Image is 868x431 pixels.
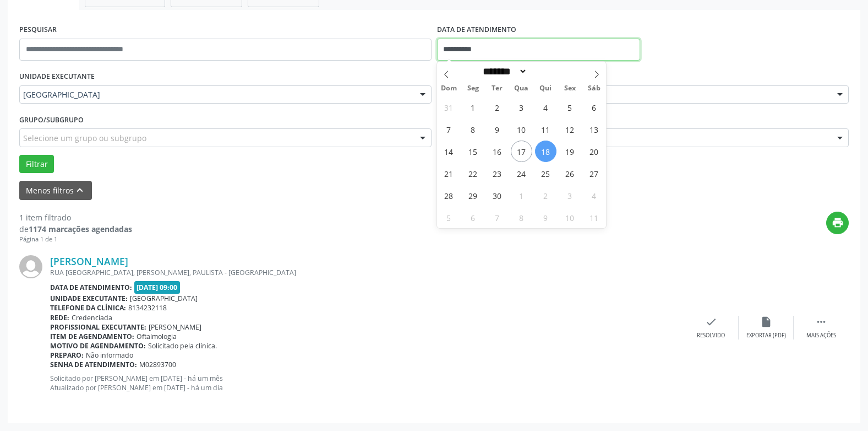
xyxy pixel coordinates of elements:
[19,111,84,128] label: Grupo/Subgrupo
[511,207,532,228] span: Outubro 8, 2025
[19,255,42,278] img: img
[50,374,684,392] p: Solicitado por [PERSON_NAME] em [DATE] - há um mês Atualizado por [PERSON_NAME] em [DATE] - há um...
[511,96,532,118] span: Setembro 3, 2025
[559,118,581,140] span: Setembro 12, 2025
[527,66,564,77] input: Year
[485,85,509,92] span: Ter
[19,223,132,235] div: de
[487,185,508,206] span: Setembro 30, 2025
[479,66,528,77] select: Month
[137,332,177,341] span: Oftalmologia
[438,185,460,206] span: Setembro 28, 2025
[535,118,556,140] span: Setembro 11, 2025
[437,85,461,92] span: Dom
[19,21,57,39] label: PESQUISAR
[19,212,132,223] div: 1 item filtrado
[50,303,126,313] b: Telefone da clínica:
[511,163,532,184] span: Setembro 24, 2025
[23,89,409,100] span: [GEOGRAPHIC_DATA]
[139,360,176,369] span: M02893700
[746,332,786,340] div: Exportar (PDF)
[50,294,128,303] b: Unidade executante:
[29,224,132,234] strong: 1174 marcações agendadas
[74,184,86,196] i: keyboard_arrow_up
[462,163,484,184] span: Setembro 22, 2025
[461,85,485,92] span: Seg
[134,281,181,294] span: [DATE] 09:00
[535,96,556,118] span: Setembro 4, 2025
[558,85,582,92] span: Sex
[806,332,836,340] div: Mais ações
[438,96,460,118] span: Agosto 31, 2025
[535,141,556,162] span: Setembro 18, 2025
[826,212,849,234] button: print
[583,141,605,162] span: Setembro 20, 2025
[511,185,532,206] span: Outubro 1, 2025
[487,118,508,140] span: Setembro 9, 2025
[50,255,128,267] a: [PERSON_NAME]
[535,185,556,206] span: Outubro 2, 2025
[437,21,516,39] label: DATA DE ATENDIMENTO
[19,235,132,244] div: Página 1 de 1
[50,283,132,292] b: Data de atendimento:
[697,332,725,340] div: Resolvido
[462,96,484,118] span: Setembro 1, 2025
[511,118,532,140] span: Setembro 10, 2025
[559,96,581,118] span: Setembro 5, 2025
[535,163,556,184] span: Setembro 25, 2025
[582,85,606,92] span: Sáb
[760,316,772,328] i: insert_drive_file
[583,185,605,206] span: Outubro 4, 2025
[50,351,84,360] b: Preparo:
[462,141,484,162] span: Setembro 15, 2025
[441,89,827,100] span: Todos os profissionais
[462,207,484,228] span: Outubro 6, 2025
[487,141,508,162] span: Setembro 16, 2025
[533,85,558,92] span: Qui
[487,96,508,118] span: Setembro 2, 2025
[487,163,508,184] span: Setembro 23, 2025
[559,185,581,206] span: Outubro 3, 2025
[583,96,605,118] span: Setembro 6, 2025
[583,163,605,184] span: Setembro 27, 2025
[50,332,134,341] b: Item de agendamento:
[72,313,112,322] span: Credenciada
[559,207,581,228] span: Outubro 10, 2025
[19,155,54,174] button: Filtrar
[535,207,556,228] span: Outubro 9, 2025
[832,217,844,229] i: print
[462,185,484,206] span: Setembro 29, 2025
[19,68,95,85] label: UNIDADE EXECUTANTE
[86,351,133,360] span: Não informado
[19,181,92,200] button: Menos filtroskeyboard_arrow_up
[815,316,827,328] i: 
[487,207,508,228] span: Outubro 7, 2025
[438,163,460,184] span: Setembro 21, 2025
[583,118,605,140] span: Setembro 13, 2025
[50,360,137,369] b: Senha de atendimento:
[148,341,217,351] span: Solicitado pela clínica.
[50,341,146,351] b: Motivo de agendamento:
[149,322,201,332] span: [PERSON_NAME]
[559,141,581,162] span: Setembro 19, 2025
[23,132,146,144] span: Selecione um grupo ou subgrupo
[438,118,460,140] span: Setembro 7, 2025
[130,294,198,303] span: [GEOGRAPHIC_DATA]
[438,141,460,162] span: Setembro 14, 2025
[50,313,69,322] b: Rede:
[509,85,533,92] span: Qua
[511,141,532,162] span: Setembro 17, 2025
[705,316,717,328] i: check
[438,207,460,228] span: Outubro 5, 2025
[559,163,581,184] span: Setembro 26, 2025
[50,268,684,277] div: RUA [GEOGRAPHIC_DATA], [PERSON_NAME], PAULISTA - [GEOGRAPHIC_DATA]
[50,322,146,332] b: Profissional executante:
[462,118,484,140] span: Setembro 8, 2025
[128,303,167,313] span: 8134232118
[583,207,605,228] span: Outubro 11, 2025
